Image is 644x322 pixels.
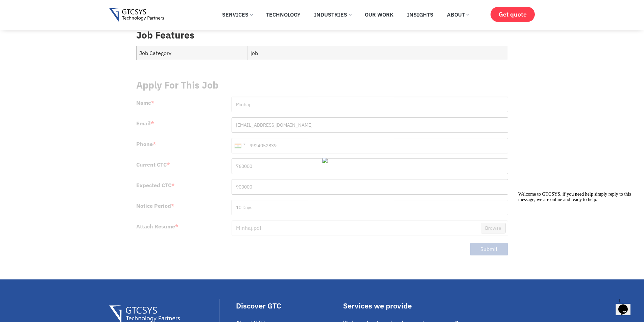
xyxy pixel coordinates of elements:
[136,29,508,41] h3: Job Features
[309,7,356,22] a: Industries
[109,8,164,22] img: Gtcsys logo
[516,189,637,292] iframe: chat widget
[136,46,248,60] td: Job Category
[248,46,508,60] td: job
[499,11,527,18] span: Get quote
[491,7,535,22] a: Get quote
[261,7,306,22] a: Technology
[360,7,399,22] a: Our Work
[322,158,349,163] img: loader.gif
[442,7,474,22] a: About
[343,302,448,309] div: Services we provide
[3,3,116,13] span: Welcome to GTCSYS, if you need help simply reply to this message, we are online and ready to help.
[3,3,124,14] div: Welcome to GTCSYS, if you need help simply reply to this message, we are online and ready to help.
[402,7,438,22] a: Insights
[236,302,340,309] div: Discover GTC
[217,7,258,22] a: Services
[616,295,637,315] iframe: chat widget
